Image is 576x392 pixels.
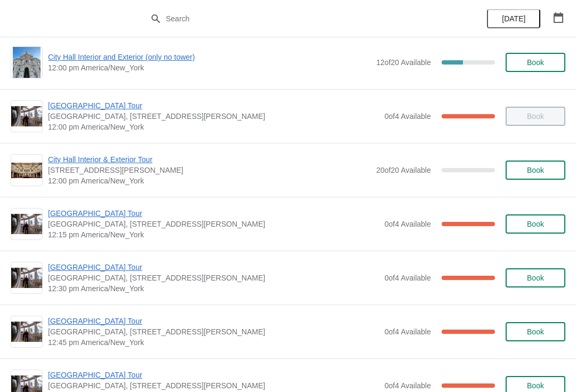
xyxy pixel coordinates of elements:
span: Book [527,327,544,336]
span: 12:00 pm America/New_York [48,62,371,73]
span: 12:00 pm America/New_York [48,122,379,132]
span: Book [527,220,544,228]
span: 0 of 4 Available [385,220,431,228]
span: 12 of 20 Available [376,58,431,67]
button: [DATE] [487,9,540,28]
span: Book [527,274,544,282]
span: 0 of 4 Available [385,381,431,390]
img: City Hall Interior and Exterior (only no tower) | | 12:00 pm America/New_York [13,47,41,78]
span: [GEOGRAPHIC_DATA] Tour [48,370,379,380]
span: [GEOGRAPHIC_DATA], [STREET_ADDRESS][PERSON_NAME] [48,111,379,122]
input: Search [165,9,432,28]
span: 12:00 pm America/New_York [48,175,371,186]
span: City Hall Interior and Exterior (only no tower) [48,52,371,62]
img: City Hall Tower Tour | City Hall Visitor Center, 1400 John F Kennedy Boulevard Suite 121, Philade... [11,214,42,235]
span: [GEOGRAPHIC_DATA], [STREET_ADDRESS][PERSON_NAME] [48,380,379,391]
span: 20 of 20 Available [376,166,431,174]
img: City Hall Tower Tour | City Hall Visitor Center, 1400 John F Kennedy Boulevard Suite 121, Philade... [11,322,42,342]
span: [STREET_ADDRESS][PERSON_NAME] [48,165,371,175]
span: [GEOGRAPHIC_DATA] Tour [48,316,379,326]
span: Book [527,58,544,67]
span: 12:45 pm America/New_York [48,337,379,348]
span: 12:30 pm America/New_York [48,283,379,294]
span: City Hall Interior & Exterior Tour [48,154,371,165]
span: 12:15 pm America/New_York [48,229,379,240]
button: Book [506,268,565,287]
span: Book [527,381,544,390]
span: [GEOGRAPHIC_DATA] Tour [48,262,379,273]
span: [GEOGRAPHIC_DATA] Tour [48,100,379,111]
span: [GEOGRAPHIC_DATA], [STREET_ADDRESS][PERSON_NAME] [48,219,379,229]
img: City Hall Interior & Exterior Tour | 1400 John F Kennedy Boulevard, Suite 121, Philadelphia, PA, ... [11,163,42,178]
span: 0 of 4 Available [385,327,431,336]
span: [GEOGRAPHIC_DATA], [STREET_ADDRESS][PERSON_NAME] [48,326,379,337]
img: City Hall Tower Tour | City Hall Visitor Center, 1400 John F Kennedy Boulevard Suite 121, Philade... [11,106,42,127]
img: City Hall Tower Tour | City Hall Visitor Center, 1400 John F Kennedy Boulevard Suite 121, Philade... [11,268,42,289]
span: [DATE] [502,14,525,23]
span: 0 of 4 Available [385,112,431,121]
button: Book [506,322,565,341]
span: 0 of 4 Available [385,274,431,282]
span: Book [527,166,544,174]
button: Book [506,214,565,234]
span: [GEOGRAPHIC_DATA] Tour [48,208,379,219]
span: [GEOGRAPHIC_DATA], [STREET_ADDRESS][PERSON_NAME] [48,273,379,283]
button: Book [506,161,565,180]
button: Book [506,53,565,72]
